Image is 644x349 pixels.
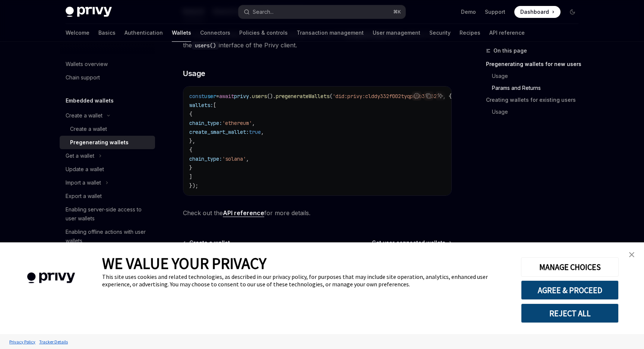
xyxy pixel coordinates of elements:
span: = [216,93,219,100]
a: Demo [461,8,476,16]
a: Security [429,24,451,42]
a: Usage [486,106,584,118]
button: Open search [239,5,405,19]
span: 'ethereum' [222,120,252,126]
span: . [249,93,252,100]
a: Enabling server-side access to user wallets [60,203,155,225]
span: create_smart_wallet: [189,129,249,135]
span: await [219,93,234,100]
span: const [189,93,204,100]
span: user [204,93,216,100]
a: Wallets overview [60,57,155,71]
a: Chain support [60,71,155,84]
span: true [249,129,261,135]
span: , [261,129,264,135]
h5: Embedded wallets [66,96,114,105]
div: Create a wallet [70,125,107,133]
button: REJECT ALL [521,304,619,323]
button: Report incorrect code [412,91,422,101]
a: Privacy Policy [7,335,37,348]
div: Wallets overview [66,60,108,69]
a: Welcome [66,24,89,42]
a: Update a wallet [60,163,155,176]
a: Pregenerating wallets [60,136,155,149]
div: Enabling offline actions with user wallets [66,227,151,245]
code: users() [192,41,219,50]
button: Copy the contents from the code block [424,91,433,101]
button: MANAGE CHOICES [521,257,619,277]
a: close banner [624,247,639,262]
span: Dashboard [520,8,549,16]
a: Wallets [172,24,191,42]
span: On this page [493,46,527,55]
a: Policies & controls [239,24,288,42]
span: ⌘ K [393,9,401,15]
a: Creating wallets for existing users [486,94,584,106]
div: Chain support [66,73,100,82]
a: Create a wallet [184,239,230,246]
div: Update a wallet [66,165,104,174]
button: Toggle dark mode [566,6,578,18]
div: Enabling server-side access to user wallets [66,205,151,223]
span: Get user connected wallets [372,239,445,246]
img: close banner [629,252,634,257]
img: company logo [11,262,91,294]
span: }); [189,182,198,189]
a: Transaction management [297,24,364,42]
a: Usage [486,70,584,82]
span: pregenerateWallets [276,93,329,100]
a: Support [485,8,505,16]
span: , { [443,93,452,100]
a: User management [373,24,420,42]
a: Params and Returns [486,82,584,94]
span: wallets: [189,102,213,109]
a: Enabling offline actions with user wallets [60,225,155,248]
a: Authentication [124,24,163,42]
span: , [246,155,249,162]
a: API reference [223,209,264,217]
span: Create a wallet [189,239,230,246]
a: Create a wallet [60,122,155,136]
span: { [189,111,192,117]
button: Toggle Create a wallet section [60,109,155,122]
span: , [252,120,255,126]
div: Import a wallet [66,178,101,187]
span: chain_type: [189,120,222,126]
span: (). [267,93,276,100]
span: ( [329,93,332,100]
a: Get user connected wallets [372,239,451,246]
button: Ask AI [436,91,445,101]
span: users [252,93,267,100]
span: }, [189,138,195,144]
span: } [189,164,192,171]
span: Check out the for more details. [183,208,452,218]
button: Toggle Import a wallet section [60,176,155,189]
a: Connectors [200,24,230,42]
div: This site uses cookies and related technologies, as described in our privacy policy, for purposes... [102,273,510,288]
img: dark logo [66,7,112,17]
a: Recipes [460,24,480,42]
span: 'solana' [222,155,246,162]
span: [ [213,102,216,109]
div: Create a wallet [66,111,102,120]
span: privy [234,93,249,100]
span: ] [189,173,192,180]
div: Search... [253,7,274,16]
span: WE VALUE YOUR PRIVACY [102,254,266,273]
div: Pregenerating wallets [70,138,129,147]
span: chain_type: [189,155,222,162]
a: Pregenerating wallets for new users [486,58,584,70]
span: Usage [183,68,205,79]
span: { [189,147,192,153]
div: Export a wallet [66,192,102,201]
a: Dashboard [514,6,561,18]
span: 'did:privy:clddy332f002tyqpq3b3lv327' [332,93,443,100]
a: Tracker Details [37,335,70,348]
a: Export a wallet [60,189,155,203]
button: AGREE & PROCEED [521,280,619,300]
a: Basics [98,24,116,42]
button: Toggle Get a wallet section [60,149,155,163]
a: API reference [489,24,525,42]
div: Get a wallet [66,151,94,160]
